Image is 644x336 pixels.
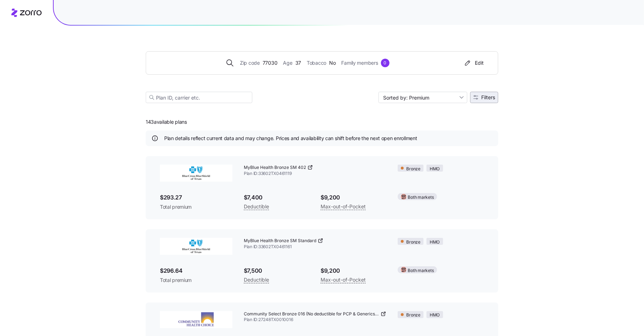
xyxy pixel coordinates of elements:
[342,59,378,67] span: Family members
[244,244,386,250] span: Plan ID: 33602TX0461161
[329,59,336,67] span: No
[244,193,309,202] span: $7,400
[430,239,440,246] span: HMO
[160,193,232,202] span: $293.27
[160,238,232,255] img: Blue Cross and Blue Shield of Texas
[430,312,440,319] span: HMO
[146,92,252,103] input: Plan ID, carrier etc.
[263,59,278,67] span: 77030
[408,267,434,274] span: Both markets
[244,171,386,177] span: Plan ID: 33602TX0461119
[240,59,260,67] span: Zip code
[244,266,309,275] span: $7,500
[321,193,386,202] span: $9,200
[160,203,232,210] span: Total premium
[244,165,306,171] span: MyBlue Health Bronze SM 402
[244,202,269,211] span: Deductible
[379,92,467,103] input: Sort by
[461,57,487,69] button: Edit
[481,95,495,100] span: Filters
[283,59,293,67] span: Age
[407,166,421,172] span: Bronze
[408,194,434,201] span: Both markets
[244,238,316,244] span: MyBlue Health Bronze SM Standard
[295,59,301,67] span: 37
[463,59,484,66] div: Edit
[244,317,386,323] span: Plan ID: 27248TX0010016
[164,135,417,142] span: Plan details reflect current data and may change. Prices and availability can shift before the ne...
[307,59,326,67] span: Tobacco
[160,277,232,284] span: Total premium
[160,311,232,328] img: Community Health Choice
[244,311,379,317] span: Community Select Bronze 016 (No deductible for PCP & Generics, $0 PCP 24/7 Virtual Care Options)
[321,202,366,211] span: Max-out-of-Pocket
[470,92,498,103] button: Filters
[244,276,269,284] span: Deductible
[407,239,421,246] span: Bronze
[160,165,232,182] img: Blue Cross and Blue Shield of Texas
[321,266,386,275] span: $9,200
[160,266,232,275] span: $296.64
[407,312,421,319] span: Bronze
[430,166,440,172] span: HMO
[321,276,366,284] span: Max-out-of-Pocket
[381,59,390,67] div: 0
[146,118,187,126] span: 143 available plans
